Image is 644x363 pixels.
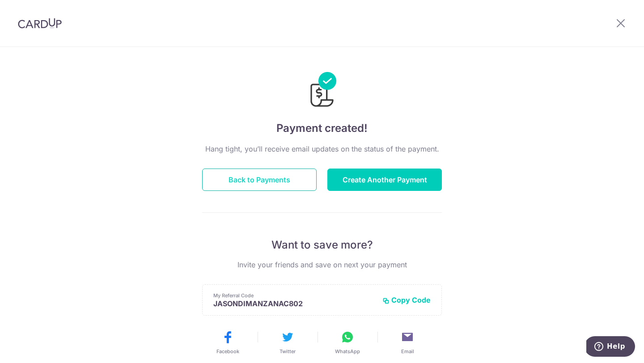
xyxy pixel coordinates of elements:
p: Hang tight, you’ll receive email updates on the status of the payment. [202,144,442,154]
p: Invite your friends and save on next your payment [202,259,442,270]
p: Want to save more? [202,238,442,252]
img: Payments [308,72,336,110]
iframe: Opens a widget where you can find more information [586,336,635,359]
h4: Payment created! [202,120,442,136]
img: CardUp [18,18,62,29]
span: Email [401,348,414,355]
span: Twitter [280,348,296,355]
p: JASONDIMANZANAC802 [213,299,375,308]
button: Copy Code [382,295,431,304]
span: WhatsApp [335,348,360,355]
button: WhatsApp [321,330,374,355]
button: Twitter [261,330,314,355]
button: Email [381,330,434,355]
button: Back to Payments [202,169,317,191]
button: Facebook [201,330,254,355]
button: Create Another Payment [327,169,442,191]
p: My Referral Code [213,292,375,299]
span: Facebook [216,348,239,355]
